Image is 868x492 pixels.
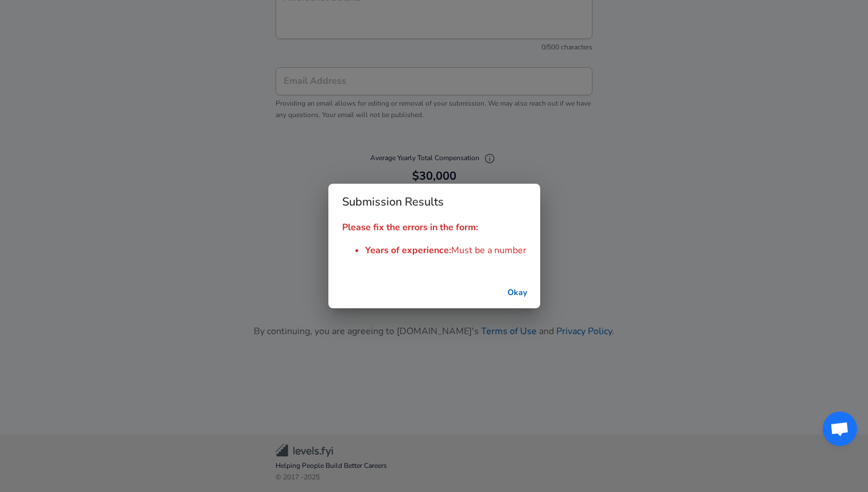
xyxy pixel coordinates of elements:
div: Open chat [823,412,857,446]
span: Must be a number [451,244,526,257]
strong: Please fix the errors in the form: [342,221,478,234]
button: successful-submission-button [499,282,536,304]
h2: Submission Results [328,184,540,220]
span: Years of experience : [365,244,451,257]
